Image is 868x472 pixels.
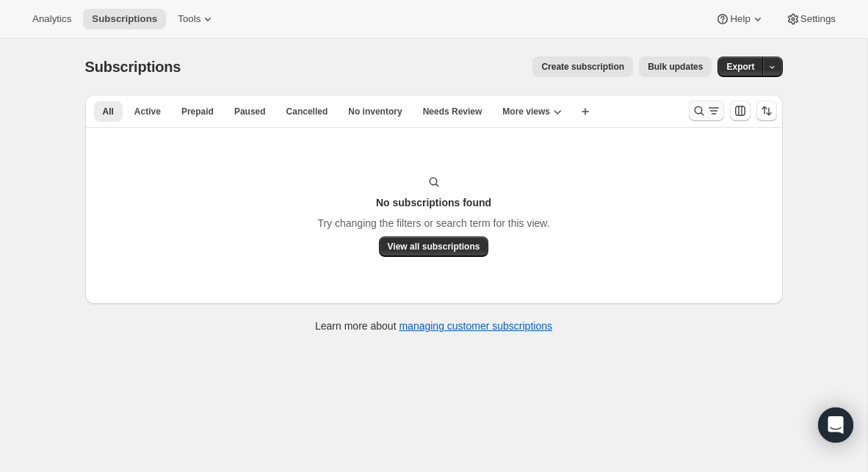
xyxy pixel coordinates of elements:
[532,57,633,77] button: Create subscription
[639,57,712,77] button: Bulk updates
[181,106,214,117] span: Prepaid
[756,101,777,121] button: Sort the results
[726,61,754,73] span: Export
[574,101,597,122] button: Create new view
[83,9,166,29] button: Subscriptions
[317,216,549,230] p: Try changing the filters or search term for this view.
[423,106,482,117] span: Needs Review
[169,9,224,29] button: Tools
[234,106,266,117] span: Paused
[85,59,181,75] span: Subscriptions
[818,407,853,443] div: Open Intercom Messenger
[689,101,724,121] button: Search and filter results
[706,9,773,29] button: Help
[502,106,550,117] span: More views
[134,106,161,117] span: Active
[399,320,552,332] a: managing customer subscriptions
[541,61,624,73] span: Create subscription
[286,106,328,117] span: Cancelled
[493,101,571,122] button: More views
[388,241,480,253] span: View all subscriptions
[92,13,157,25] span: Subscriptions
[777,9,845,29] button: Settings
[315,319,552,333] p: Learn more about
[348,106,402,117] span: No inventory
[23,9,80,29] button: Analytics
[178,13,200,25] span: Tools
[376,195,491,210] h3: No subscriptions found
[730,101,751,121] button: Customize table column order and visibility
[379,236,489,257] button: View all subscriptions
[800,13,836,25] span: Settings
[717,57,763,77] button: Export
[32,13,71,25] span: Analytics
[648,61,703,73] span: Bulk updates
[730,13,750,25] span: Help
[103,106,114,117] span: All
